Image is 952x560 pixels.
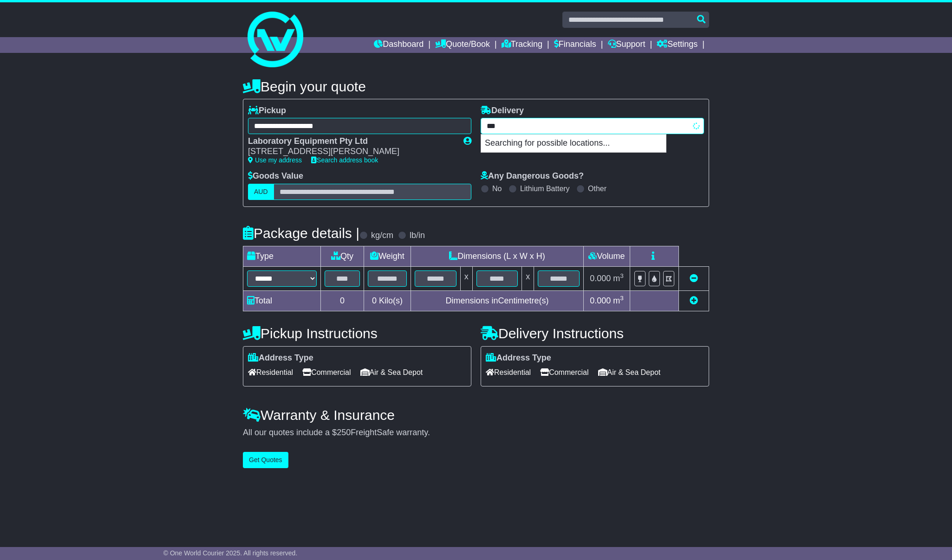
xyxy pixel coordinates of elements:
h4: Delivery Instructions [481,326,709,341]
span: 0 [372,296,377,305]
a: Add new item [690,296,698,305]
label: Pickup [248,106,286,116]
div: Laboratory Equipment Pty Ltd [248,136,454,147]
span: Commercial [302,365,351,380]
a: Tracking [502,37,542,53]
td: x [522,266,534,290]
td: Total [243,290,321,311]
td: Qty [321,246,364,266]
td: Volume [583,246,630,266]
h4: Warranty & Insurance [243,407,709,423]
sup: 3 [620,295,624,302]
span: Residential [248,365,293,380]
button: Get Quotes [243,452,288,468]
a: Support [608,37,646,53]
span: Residential [486,365,531,380]
span: m [613,296,624,305]
span: © One World Courier 2025. All rights reserved. [163,549,298,557]
div: [STREET_ADDRESS][PERSON_NAME] [248,147,454,157]
label: Any Dangerous Goods? [481,171,584,181]
a: Dashboard [374,37,424,53]
a: Quote/Book [435,37,490,53]
a: Remove this item [690,274,698,283]
td: Kilo(s) [364,290,411,311]
a: Search address book [311,156,378,164]
td: Weight [364,246,411,266]
typeahead: Please provide city [481,118,704,134]
span: Air & Sea Depot [598,365,661,380]
a: Financials [554,37,596,53]
sup: 3 [620,272,624,279]
span: Commercial [540,365,588,380]
p: Searching for possible locations... [481,135,666,152]
h4: Package details | [243,225,359,241]
label: Address Type [248,353,313,363]
h4: Pickup Instructions [243,326,471,341]
a: Settings [657,37,698,53]
span: 0.000 [590,296,611,305]
div: All our quotes include a $ FreightSafe warranty. [243,428,709,438]
td: 0 [321,290,364,311]
a: Use my address [248,156,302,164]
label: Lithium Battery [520,184,570,193]
td: Dimensions (L x W x H) [411,246,583,266]
label: Address Type [486,353,551,363]
td: Dimensions in Centimetre(s) [411,290,583,311]
label: Other [588,184,606,193]
label: kg/cm [371,231,393,241]
span: 0.000 [590,274,611,283]
label: Delivery [481,106,524,116]
h4: Begin your quote [243,79,709,94]
td: x [460,266,472,290]
label: lb/in [410,231,425,241]
span: Air & Sea Depot [360,365,423,380]
label: AUD [248,184,274,200]
label: No [492,184,502,193]
label: Goods Value [248,171,303,181]
span: m [613,274,624,283]
td: Type [243,246,321,266]
span: 250 [337,428,351,437]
